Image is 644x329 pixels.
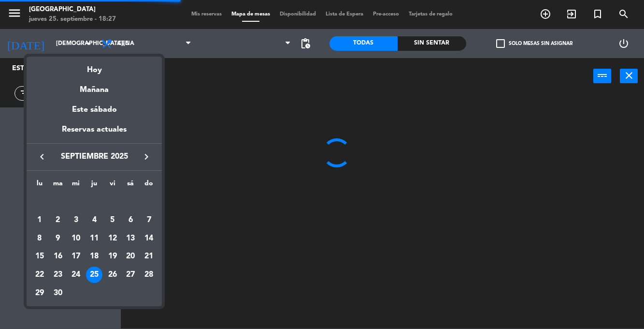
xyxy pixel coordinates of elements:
div: 24 [68,267,84,283]
div: 11 [86,230,102,247]
td: 16 de septiembre de 2025 [49,247,67,266]
td: 5 de septiembre de 2025 [103,211,122,229]
span: septiembre 2025 [51,150,138,163]
td: 22 de septiembre de 2025 [30,266,49,284]
div: 22 [31,267,48,283]
th: miércoles [67,178,85,193]
td: 18 de septiembre de 2025 [85,247,103,266]
td: 20 de septiembre de 2025 [122,247,140,266]
td: 6 de septiembre de 2025 [122,211,140,229]
td: 12 de septiembre de 2025 [103,229,122,248]
div: Hoy [27,57,162,76]
th: jueves [85,178,103,193]
div: 12 [104,230,121,247]
th: viernes [103,178,122,193]
td: 28 de septiembre de 2025 [140,266,158,284]
td: 13 de septiembre de 2025 [122,229,140,248]
div: 5 [104,212,121,228]
td: 3 de septiembre de 2025 [67,211,85,229]
td: 23 de septiembre de 2025 [49,266,67,284]
div: 20 [122,248,139,265]
div: 15 [31,248,48,265]
td: 21 de septiembre de 2025 [140,247,158,266]
div: Reservas actuales [27,123,162,143]
div: 26 [104,267,121,283]
td: 11 de septiembre de 2025 [85,229,103,248]
div: 17 [68,248,84,265]
div: 1 [31,212,48,228]
div: 14 [141,230,157,247]
div: 13 [122,230,139,247]
th: domingo [140,178,158,193]
td: 1 de septiembre de 2025 [30,211,49,229]
div: 16 [50,248,66,265]
div: 29 [31,285,48,301]
i: keyboard_arrow_left [36,151,48,163]
div: 28 [141,267,157,283]
td: 7 de septiembre de 2025 [140,211,158,229]
div: 25 [86,267,102,283]
th: martes [49,178,67,193]
div: 23 [50,267,66,283]
td: 29 de septiembre de 2025 [30,284,49,302]
div: 4 [86,212,102,228]
div: Este sábado [27,96,162,123]
td: 15 de septiembre de 2025 [30,247,49,266]
div: 27 [122,267,139,283]
td: 2 de septiembre de 2025 [49,211,67,229]
th: sábado [122,178,140,193]
div: 19 [104,248,121,265]
div: 6 [122,212,139,228]
div: 18 [86,248,102,265]
td: 14 de septiembre de 2025 [140,229,158,248]
td: 27 de septiembre de 2025 [122,266,140,284]
div: 8 [31,230,48,247]
div: 9 [50,230,66,247]
button: keyboard_arrow_left [33,150,51,163]
td: 8 de septiembre de 2025 [30,229,49,248]
td: 10 de septiembre de 2025 [67,229,85,248]
td: SEP. [30,193,158,211]
td: 9 de septiembre de 2025 [49,229,67,248]
div: 7 [141,212,157,228]
td: 4 de septiembre de 2025 [85,211,103,229]
td: 25 de septiembre de 2025 [85,266,103,284]
div: 3 [68,212,84,228]
div: Mañana [27,76,162,96]
div: 21 [141,248,157,265]
div: 10 [68,230,84,247]
div: 2 [50,212,66,228]
i: keyboard_arrow_right [141,151,152,163]
td: 17 de septiembre de 2025 [67,247,85,266]
td: 24 de septiembre de 2025 [67,266,85,284]
button: keyboard_arrow_right [138,150,155,163]
div: 30 [50,285,66,301]
td: 19 de septiembre de 2025 [103,247,122,266]
th: lunes [30,178,49,193]
td: 26 de septiembre de 2025 [103,266,122,284]
td: 30 de septiembre de 2025 [49,284,67,302]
